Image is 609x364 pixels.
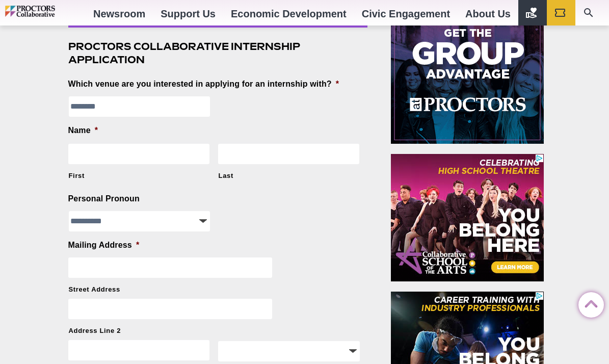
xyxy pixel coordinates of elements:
[391,16,544,144] iframe: Advertisement
[68,125,98,136] label: Name
[69,326,360,335] label: Address Line 2
[69,285,360,294] label: Street Address
[219,171,359,180] label: Last
[68,40,368,66] h3: Proctors Collaborative Internship Application
[68,194,140,204] label: Personal Pronoun
[391,154,544,281] iframe: Advertisement
[69,171,209,180] label: First
[68,79,339,90] label: Which venue are you interested in applying for an internship with?
[578,293,599,313] a: Back to Top
[68,240,140,251] label: Mailing Address
[5,6,86,16] img: Proctors logo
